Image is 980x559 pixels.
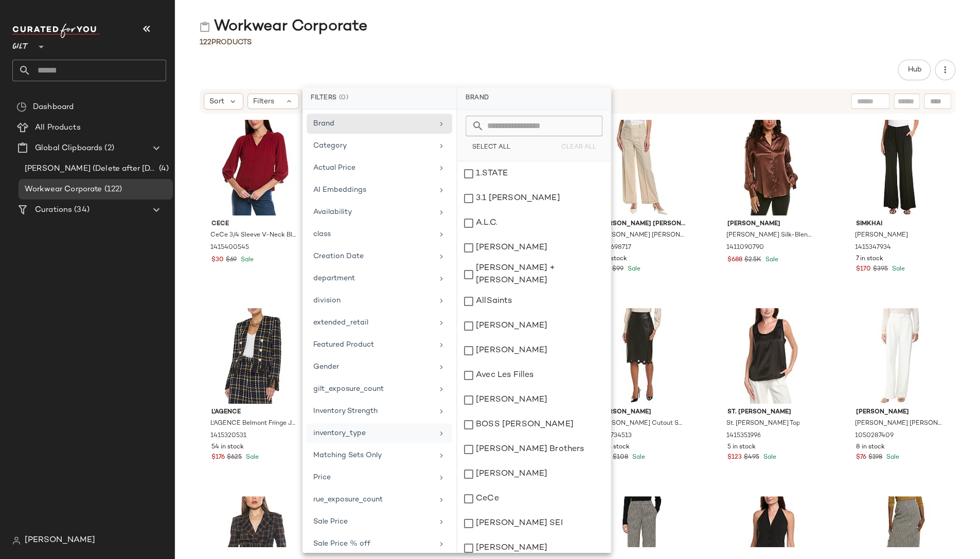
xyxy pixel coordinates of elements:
[313,140,433,151] div: Category
[313,273,433,284] div: department
[727,220,814,229] span: [PERSON_NAME]
[719,308,823,404] img: 1415351996_RLLATH.jpg
[200,37,252,48] div: Products
[302,87,456,110] div: Filters
[313,538,433,549] div: Sale Price % off
[210,431,246,441] span: 1415320531
[33,101,74,113] span: Dashboard
[313,450,433,461] div: Matching Sets Only
[743,453,759,462] span: $495
[102,142,114,154] span: (2)
[855,231,908,240] span: [PERSON_NAME]
[873,265,888,274] span: $395
[313,472,433,483] div: Price
[313,428,433,439] div: inventory_type
[856,265,871,274] span: $170
[472,144,510,151] span: Select All
[726,419,799,428] span: St. [PERSON_NAME] Top
[12,24,100,38] img: cfy_white_logo.C9jOOHJF.svg
[313,317,433,328] div: extended_retail
[313,251,433,262] div: Creation Date
[313,339,433,350] div: Featured Product
[598,220,686,229] span: [PERSON_NAME] [PERSON_NAME]
[211,443,244,452] span: 54 in stock
[598,255,627,264] span: 4 in stock
[613,453,628,462] span: $108
[630,454,645,461] span: Sale
[726,231,813,240] span: [PERSON_NAME] Silk-Blend Shirt
[898,60,931,80] button: Hub
[244,454,259,461] span: Sale
[253,96,274,107] span: Filters
[72,204,90,216] span: (34)
[102,184,122,195] span: (122)
[209,96,224,107] span: Sort
[856,408,943,417] span: [PERSON_NAME]
[868,453,882,462] span: $198
[848,308,952,404] img: 1050287409_RLLATH.jpg
[35,122,81,134] span: All Products
[890,266,905,273] span: Sale
[200,16,367,37] div: Workwear Corporate
[313,406,433,417] div: Inventory Strength
[35,204,72,216] span: Curations
[855,243,891,253] span: 1415347934
[200,39,211,46] span: 122
[25,184,102,195] span: Workwear Corporate
[211,408,299,417] span: L'AGENCE
[313,185,433,195] div: AI Embeddings
[203,120,307,215] img: 1415400545_RLLATH.jpg
[744,256,761,265] span: $2.5K
[339,94,349,103] span: (0)
[25,163,157,175] span: [PERSON_NAME] (Delete after [DATE])
[200,22,210,32] img: svg%3e
[726,431,760,441] span: 1415351996
[226,256,237,265] span: $69
[313,362,433,372] div: Gender
[211,220,299,229] span: CeCe
[211,256,224,265] span: $30
[210,243,249,253] span: 1415400545
[203,308,307,404] img: 1415320531_RLLATH.jpg
[313,494,433,505] div: rue_exposure_count
[727,453,741,462] span: $123
[227,453,242,462] span: $625
[727,256,742,265] span: $688
[626,266,640,273] span: Sale
[210,231,298,240] span: CeCe 3/4 Sleeve V-Neck Blouse
[210,419,298,428] span: L'AGENCE Belmont Fringe Jacket
[313,163,433,173] div: Actual Price
[313,295,433,306] div: division
[848,120,952,215] img: 1415347934_RLLATH.jpg
[856,220,943,229] span: SIMKHAI
[719,120,823,215] img: 1411090790_RLLATH.jpg
[598,408,686,417] span: [PERSON_NAME]
[35,142,102,154] span: Global Clipboards
[211,453,225,462] span: $176
[761,454,776,461] span: Sale
[598,443,630,452] span: 13 in stock
[856,453,866,462] span: $76
[612,265,623,274] span: $99
[727,443,755,452] span: 5 in stock
[855,431,894,441] span: 1050287409
[597,431,632,441] span: 1411734513
[313,207,433,218] div: Availability
[726,243,763,253] span: 1411090790
[25,534,95,547] span: [PERSON_NAME]
[597,419,685,428] span: [PERSON_NAME] Cutout Skirt
[597,243,631,253] span: 1411698717
[727,408,814,417] span: St. [PERSON_NAME]
[855,419,942,428] span: [PERSON_NAME] [PERSON_NAME] Pant
[597,231,685,240] span: [PERSON_NAME] [PERSON_NAME] High-Rise Wide Leg Pant
[884,454,899,461] span: Sale
[239,257,254,263] span: Sale
[12,35,29,53] span: Gilt
[466,140,516,155] button: Select All
[457,87,611,110] div: Brand
[907,66,921,74] span: Hub
[12,536,21,545] img: svg%3e
[313,516,433,527] div: Sale Price
[313,118,433,129] div: Brand
[313,384,433,394] div: gilt_exposure_count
